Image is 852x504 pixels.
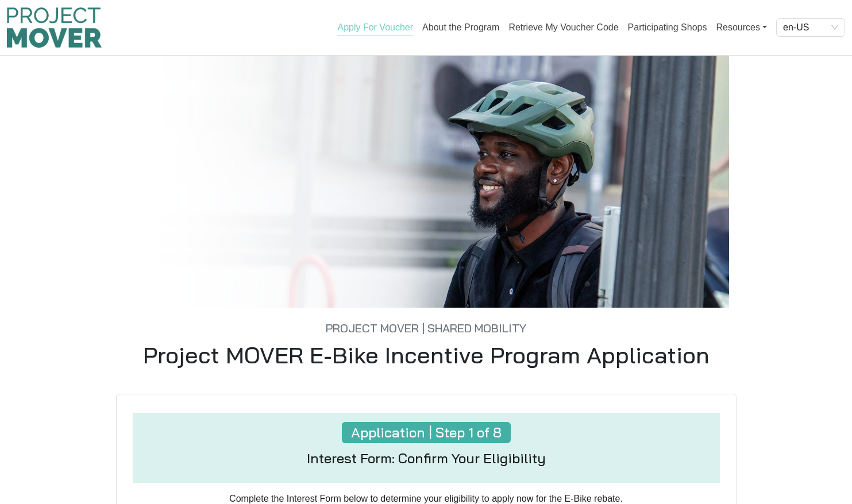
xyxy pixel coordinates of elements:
h4: Interest Form: Confirm Your Eligibility [307,450,546,467]
a: Participating Shops [628,22,707,32]
a: Retrieve My Voucher Code [508,22,618,32]
img: Consumer0.jpg [61,56,792,308]
a: Apply For Voucher [337,22,413,36]
img: Program logo [7,7,102,48]
a: About the Program [422,22,499,32]
h4: Application | Step 1 of 8 [342,422,511,443]
h1: Project MOVER E-Bike Incentive Program Application [61,341,792,369]
h5: Project MOVER | Shared Mobility [61,308,792,335]
span: en-US [783,19,838,36]
a: Resources [716,16,767,39]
